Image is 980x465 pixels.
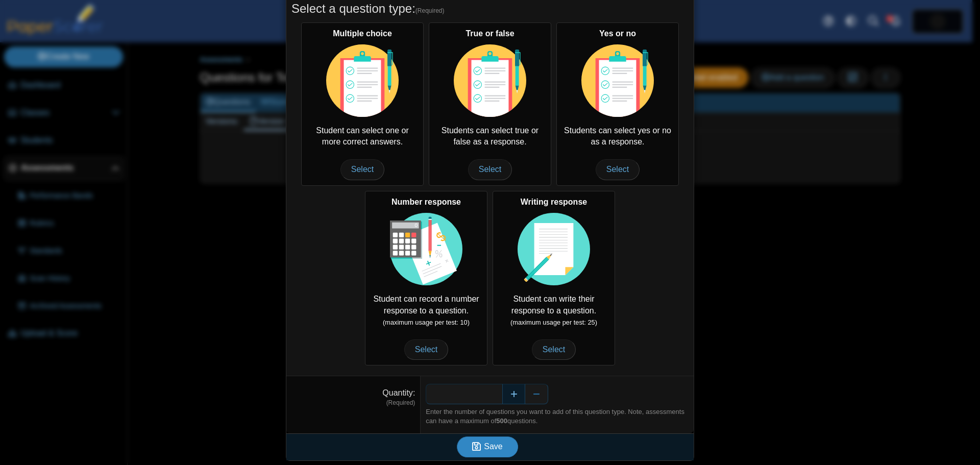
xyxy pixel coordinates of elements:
img: item-type-number-response.svg [390,213,462,285]
b: 500 [496,417,507,425]
b: True or false [465,29,514,38]
div: Student can write their response to a question. [493,191,615,365]
img: item-type-multiple-choice.svg [326,44,399,117]
span: (Required) [415,7,445,15]
button: Decrease [525,384,548,404]
div: Enter the number of questions you want to add of this question type. Note, assessments can have a... [426,407,689,426]
div: Student can record a number response to a question. [365,191,487,365]
span: Select [596,159,640,180]
small: (maximum usage per test: 10) [383,319,470,326]
div: Students can select true or false as a response. [429,22,551,186]
span: Select [404,339,448,360]
span: Select [532,339,576,360]
div: Students can select yes or no as a response. [556,22,679,186]
b: Number response [391,198,461,206]
span: Save [484,442,502,451]
dfn: (Required) [291,399,415,407]
b: Multiple choice [333,29,392,38]
img: item-type-multiple-choice.svg [581,44,654,117]
small: (maximum usage per test: 25) [510,319,597,326]
img: item-type-writing-response.svg [518,213,590,285]
button: Save [457,436,518,457]
button: Increase [502,384,525,404]
b: Yes or no [599,29,636,38]
b: Writing response [521,198,587,206]
div: Student can select one or more correct answers. [301,22,424,186]
img: item-type-multiple-choice.svg [454,44,526,117]
span: Select [468,159,512,180]
label: Quantity [382,388,415,397]
span: Select [340,159,384,180]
